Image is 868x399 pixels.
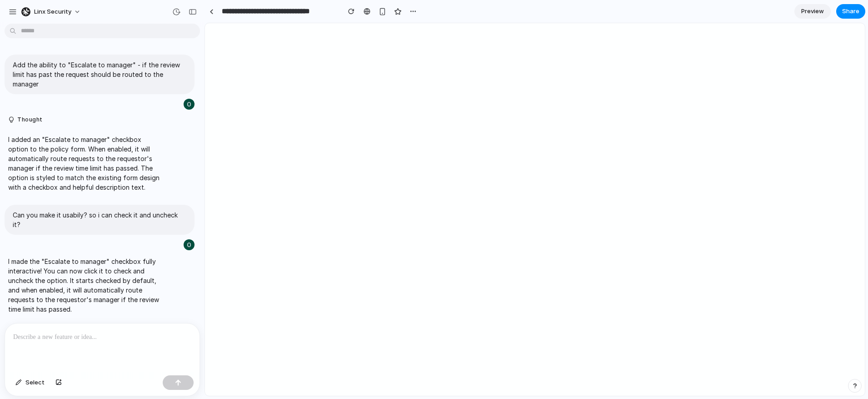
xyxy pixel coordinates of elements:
[18,5,85,19] button: Linx Security
[25,378,45,387] span: Select
[13,210,186,229] p: Can you make it usabily? so i can check it and uncheck it?
[794,4,831,19] a: Preview
[11,375,49,390] button: Select
[13,60,186,89] p: Add the ability to "Escalate to manager" - if the review limit has past the request should be rou...
[842,7,859,16] span: Share
[34,7,71,16] span: Linx Security
[8,257,160,314] p: I made the "Escalate to manager" checkbox fully interactive! You can now click it to check and un...
[836,4,865,19] button: Share
[8,135,160,192] p: I added an "Escalate to manager" checkbox option to the policy form. When enabled, it will automa...
[801,7,824,16] span: Preview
